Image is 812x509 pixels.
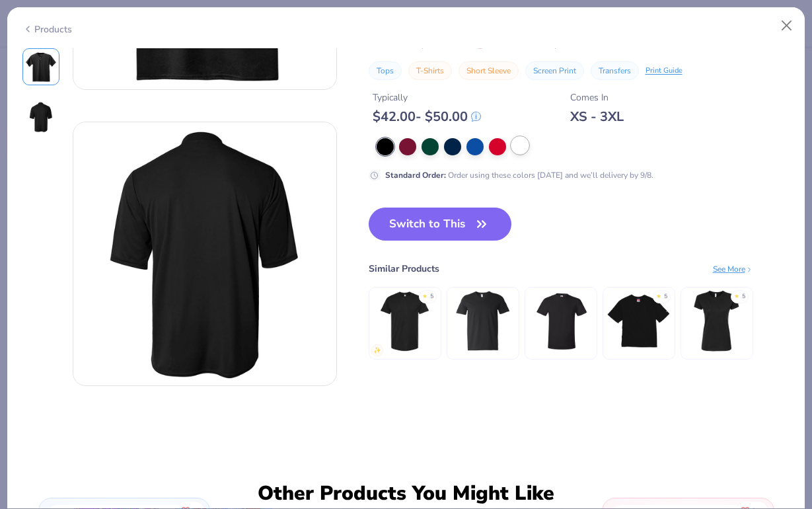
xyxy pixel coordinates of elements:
div: Order using these colors [DATE] and we’ll delivery by 9/8. [385,169,653,180]
button: Screen Print [525,61,584,80]
div: ★ [656,292,661,297]
img: Front [25,51,57,83]
div: ★ [422,292,427,297]
button: Transfers [591,61,639,80]
button: T-Shirts [408,61,452,80]
div: Typically [373,91,481,104]
img: Back [25,101,57,133]
img: Hanes Perfect-T T-Shirt [529,289,592,352]
img: Tultex Unisex Fine Jersey T-Shirt [373,289,436,352]
img: Champion Adult Heritage Jersey T-Shirt [607,289,670,352]
button: Switch to This [369,208,512,241]
button: Tops [369,61,402,80]
div: See More [713,262,753,274]
div: $ 42.00 - $ 50.00 [373,108,481,125]
div: Products [22,22,72,36]
div: Other Products You Might Like [250,482,563,506]
div: 5 [664,292,667,301]
div: Similar Products [369,262,439,276]
img: newest.gif [373,346,381,354]
img: Back [73,122,336,385]
div: Comes In [570,91,624,104]
strong: Standard Order : [385,169,446,180]
div: ★ [734,292,739,297]
div: 5 [742,292,745,301]
button: Close [774,13,799,38]
img: Gildan Adult Softstyle® V-Neck T-Shirt [451,289,514,352]
div: 5 [430,292,433,301]
button: Short Sleeve [459,61,519,80]
img: Tultex Women's Fine Jersey Slim Fit T-Shirt [685,289,748,352]
div: Print Guide [646,65,683,76]
div: XS - 3XL [570,108,624,125]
